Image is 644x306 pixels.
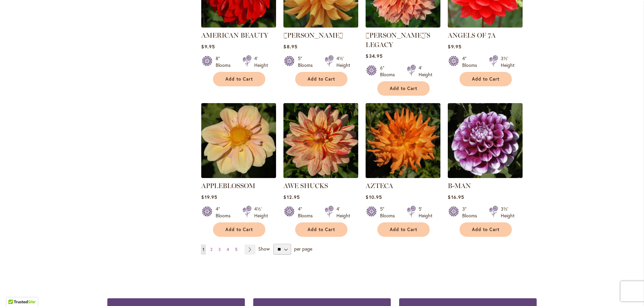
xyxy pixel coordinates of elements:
[366,53,382,59] span: $34.95
[210,247,212,252] span: 2
[216,55,234,69] div: 8" Blooms
[201,194,217,200] span: $19.95
[390,227,417,232] span: Add to Cart
[283,182,328,190] a: AWE SHUCKS
[225,245,231,255] a: 4
[308,76,335,82] span: Add to Cart
[233,245,239,255] a: 5
[419,64,432,78] div: 4' Height
[258,246,270,252] span: Show
[283,31,343,39] a: [PERSON_NAME]
[294,246,312,252] span: per page
[209,245,214,255] a: 2
[235,247,237,252] span: 5
[283,103,358,178] img: AWE SHUCKS
[203,247,204,252] span: 1
[213,72,265,86] button: Add to Cart
[201,103,276,178] img: APPLEBLOSSOM
[448,194,464,200] span: $16.95
[308,227,335,232] span: Add to Cart
[448,31,496,39] a: ANGELS OF 7A
[462,206,481,219] div: 3" Blooms
[366,194,382,200] span: $10.95
[283,43,297,50] span: $8.95
[283,173,358,179] a: AWE SHUCKS
[217,245,222,255] a: 3
[336,206,350,219] div: 4' Height
[448,173,523,179] a: B-MAN
[366,23,440,29] a: Andy's Legacy
[201,43,215,50] span: $9.95
[377,222,430,237] button: Add to Cart
[501,206,515,219] div: 3½' Height
[462,55,481,69] div: 4" Blooms
[472,227,499,232] span: Add to Cart
[201,31,268,39] a: AMERICAN BEAUTY
[218,247,221,252] span: 3
[366,31,430,49] a: [PERSON_NAME]'S LEGACY
[225,227,253,232] span: Add to Cart
[295,72,347,86] button: Add to Cart
[201,173,276,179] a: APPLEBLOSSOM
[295,222,347,237] button: Add to Cart
[336,55,350,69] div: 4½' Height
[501,55,515,69] div: 3½' Height
[5,282,24,301] iframe: Launch Accessibility Center
[390,86,417,91] span: Add to Cart
[366,173,440,179] a: AZTECA
[448,103,523,178] img: B-MAN
[216,206,234,219] div: 4" Blooms
[380,206,399,219] div: 5" Blooms
[225,76,253,82] span: Add to Cart
[460,222,512,237] button: Add to Cart
[366,182,393,190] a: AZTECA
[419,206,432,219] div: 5' Height
[201,23,276,29] a: AMERICAN BEAUTY
[283,194,300,200] span: $12.95
[472,76,499,82] span: Add to Cart
[254,206,268,219] div: 4½' Height
[213,222,265,237] button: Add to Cart
[448,23,523,29] a: ANGELS OF 7A
[283,23,358,29] a: ANDREW CHARLES
[227,247,229,252] span: 4
[298,55,317,69] div: 5" Blooms
[448,182,471,190] a: B-MAN
[298,206,317,219] div: 4" Blooms
[380,64,399,78] div: 6" Blooms
[460,72,512,86] button: Add to Cart
[201,182,255,190] a: APPLEBLOSSOM
[377,81,430,96] button: Add to Cart
[254,55,268,69] div: 4' Height
[448,43,461,50] span: $9.95
[366,103,440,178] img: AZTECA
